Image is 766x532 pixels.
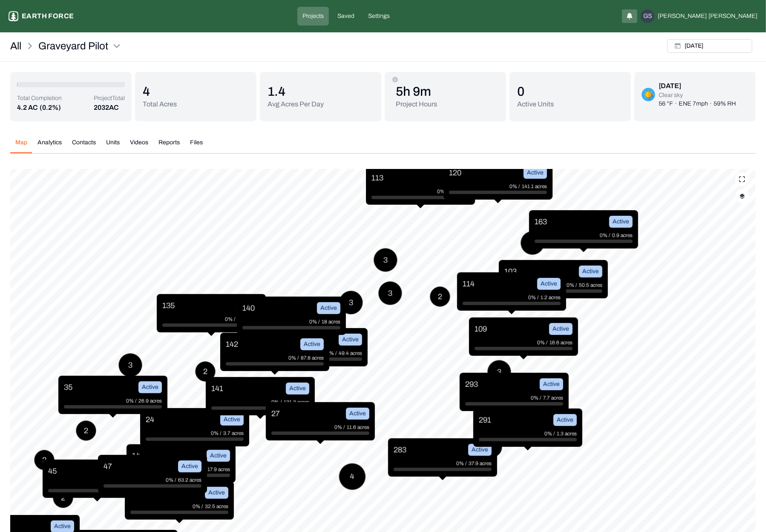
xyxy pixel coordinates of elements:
p: Total Completion [17,94,62,103]
button: 2 [430,286,450,307]
div: Active [178,460,202,472]
p: Settings [368,12,390,20]
div: Active [205,487,228,499]
button: 3 [378,281,402,305]
p: 59% RH [714,100,736,108]
p: 87.8 acres [301,354,324,362]
p: 0% / [288,354,301,362]
a: Settings [363,7,395,26]
div: Active [207,450,230,462]
p: 4 [143,84,177,99]
div: Active [609,216,633,228]
span: [PERSON_NAME] [708,12,757,20]
p: Avg Acres Per Day [268,99,324,109]
div: Active [524,167,547,179]
p: 0% / [225,315,237,323]
img: clear-sky-DDUEQLQN.png [642,88,655,101]
button: Units [101,138,125,153]
button: [DATE] [667,39,752,53]
p: 283 [394,444,406,456]
div: Active [317,302,340,314]
div: Active [537,278,561,290]
p: 7.7 acres [543,394,563,402]
button: Analytics [32,138,67,153]
p: 0% / [126,397,138,405]
p: 18 acres [322,317,340,326]
p: 291 [479,414,491,426]
p: 11.6 acres [347,423,369,432]
button: 3 [521,231,544,255]
p: 32.5 acres [205,502,228,511]
p: 1.3 acres [557,429,577,438]
div: Active [339,334,362,346]
img: layerIcon [740,193,745,199]
p: 3.7 acres [223,429,244,438]
p: Project Total [94,94,125,103]
button: 3 [487,360,511,384]
p: Project Hours [396,99,437,109]
button: 2 [76,420,96,441]
p: 141 [211,383,223,395]
p: Graveyard Pilot [38,39,108,53]
p: Projects [302,12,324,20]
p: 0% / [271,398,284,406]
button: 3 [339,291,363,315]
p: 26.9 acres [138,397,162,405]
button: 2 [53,488,73,508]
button: 4 [339,463,366,490]
p: Active Units [517,99,554,109]
p: 0% / [166,476,178,484]
p: 0% / [437,187,449,196]
p: 0% / [528,293,541,302]
p: 27 [271,408,280,420]
p: · [675,100,677,108]
p: 5h 9m [396,84,437,99]
p: 16.6 acres [550,338,573,347]
p: 35 [64,381,72,393]
p: 0% / [567,281,579,289]
p: 131.3 acres [284,398,309,406]
div: Active [138,381,162,393]
p: 47 [104,460,112,472]
div: Active [286,383,309,395]
button: 3 [118,353,142,377]
p: 0% / [326,349,339,358]
p: 0% / [456,459,469,468]
button: 2 [34,450,55,470]
p: 0% / [531,394,543,402]
p: 141.1 acres [522,182,547,191]
p: 50.5 acres [579,281,602,289]
a: Projects [297,7,329,26]
p: · [710,100,712,108]
p: 37.9 acres [469,459,492,468]
p: (0.2%) [40,103,61,113]
span: [PERSON_NAME] [658,12,707,20]
p: 0 [517,84,554,99]
a: Saved [332,7,360,26]
button: 2 [195,361,216,382]
button: 3 [374,248,397,272]
div: Active [549,323,573,335]
p: 63.2 acres [178,476,202,484]
p: 2032 AC [94,103,125,113]
button: Contacts [67,138,101,153]
p: 0% / [193,502,205,511]
p: 17.9 acres [207,465,230,474]
p: 0% / [309,317,322,326]
button: Reports [153,138,185,153]
button: Videos [125,138,153,153]
p: 109 [475,323,487,335]
button: GS[PERSON_NAME][PERSON_NAME] [641,9,757,23]
div: Active [579,266,602,277]
p: 140 [242,302,255,314]
div: Active [468,444,492,456]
